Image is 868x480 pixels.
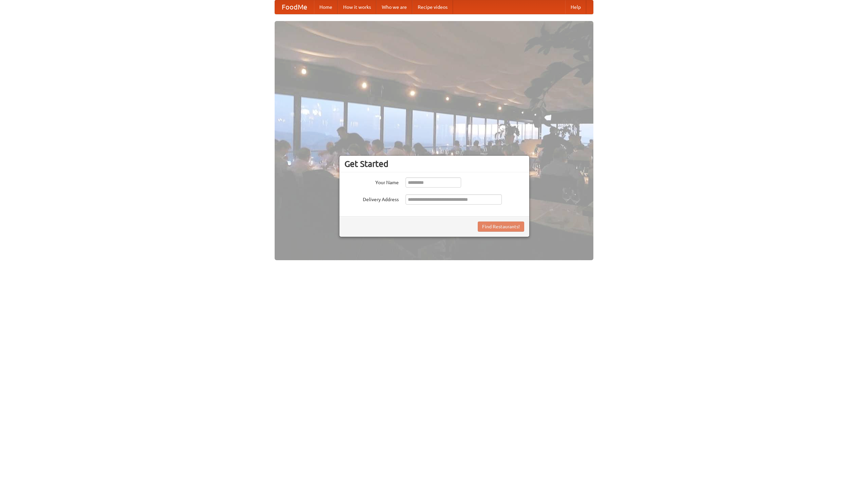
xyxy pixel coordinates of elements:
a: Recipe videos [412,0,453,14]
a: Who we are [376,0,412,14]
h3: Get Started [344,159,524,169]
a: Help [565,0,586,14]
button: Find Restaurants! [478,222,524,232]
a: Home [314,0,338,14]
label: Your Name [344,177,399,186]
label: Delivery Address [344,194,399,203]
a: FoodMe [275,0,314,14]
a: How it works [338,0,376,14]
